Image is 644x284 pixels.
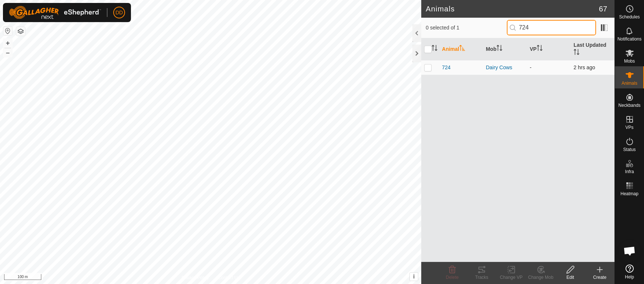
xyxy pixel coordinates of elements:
span: 0 selected of 1 [426,24,506,32]
div: Edit [555,274,585,281]
span: 1 Sept 2025, 5:21 am [574,64,595,70]
span: Delete [446,275,459,280]
span: 724 [442,64,450,71]
app-display-virtual-paddock-transition: - [530,64,532,70]
div: Create [585,274,614,281]
div: Dairy Cows [486,64,524,71]
div: Tracks [467,274,496,281]
p-sorticon: Activate to sort [537,46,543,52]
span: Infra [625,169,634,174]
a: Contact Us [218,274,240,281]
p-sorticon: Activate to sort [432,46,437,52]
a: Privacy Policy [181,274,209,281]
span: Schedules [619,15,640,19]
button: Reset Map [3,27,12,35]
input: Search (S) [507,20,596,35]
p-sorticon: Activate to sort [496,46,502,52]
p-sorticon: Activate to sort [574,50,579,56]
th: VP [527,38,571,60]
th: Animal [439,38,483,60]
span: Help [625,275,634,279]
span: Mobs [624,59,635,63]
a: Open chat [619,240,641,262]
span: DD [115,9,123,17]
a: Help [615,262,644,282]
span: Animals [622,81,637,85]
p-sorticon: Activate to sort [459,46,465,52]
span: Notifications [617,37,641,41]
button: Map Layers [16,27,25,36]
span: Neckbands [618,103,640,108]
span: VPs [625,125,633,130]
span: 67 [599,3,607,14]
span: Heatmap [620,192,638,196]
button: + [3,39,12,48]
img: Gallagher Logo [9,6,101,19]
span: i [413,273,415,280]
button: – [3,48,12,57]
h2: Animals [426,4,599,13]
span: Status [623,147,636,152]
th: Mob [483,38,527,60]
button: i [410,273,418,281]
div: Change VP [496,274,526,281]
div: Change Mob [526,274,555,281]
th: Last Updated [571,38,614,60]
